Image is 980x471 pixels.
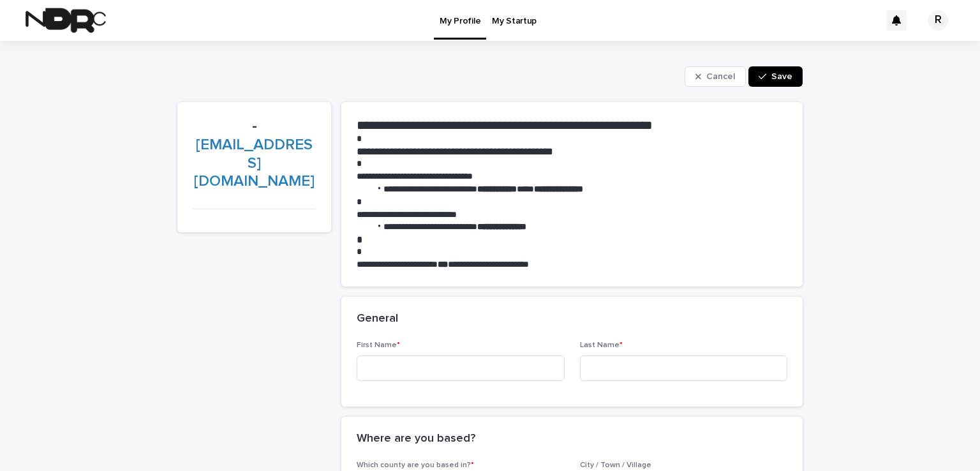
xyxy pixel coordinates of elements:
[685,66,746,87] button: Cancel
[193,117,316,191] p: -
[928,10,948,31] div: R
[771,72,792,81] span: Save
[357,432,475,446] h2: Where are you based?
[706,72,735,81] span: Cancel
[194,137,315,190] a: [EMAIL_ADDRESS][DOMAIN_NAME]
[580,341,623,349] span: Last Name
[580,461,651,469] span: City / Town / Village
[357,312,398,326] h2: General
[357,341,400,349] span: First Name
[357,461,474,469] span: Which county are you based in?
[748,66,803,87] button: Save
[26,8,106,33] img: fPh53EbzTSOZ76wyQ5GQ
